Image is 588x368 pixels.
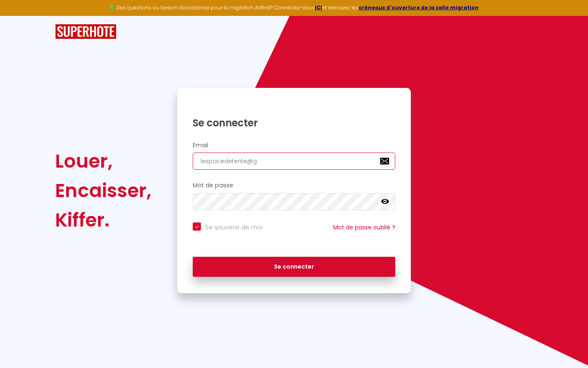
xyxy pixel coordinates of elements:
[7,3,31,28] button: Ouvrir le widget de chat LiveChat
[55,205,151,235] div: Kiffer.
[359,4,479,11] a: créneaux d'ouverture de la salle migration
[55,24,116,39] img: SuperHote logo
[55,146,151,176] div: Louer,
[193,257,395,277] button: Se connecter
[315,4,322,11] a: ICI
[55,176,151,205] div: Encaisser,
[333,223,395,231] a: Mot de passe oublié ?
[193,153,395,170] input: Ton Email
[193,182,395,189] h2: Mot de passe
[193,117,395,129] h1: Se connecter
[193,142,395,149] h2: Email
